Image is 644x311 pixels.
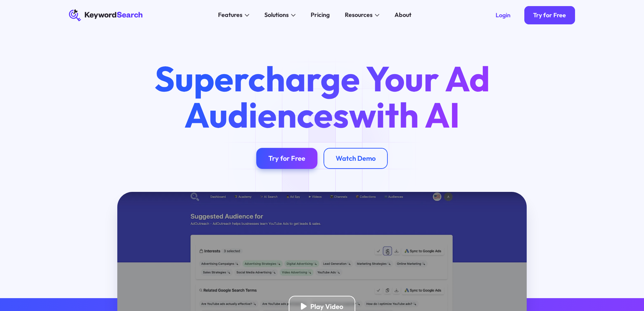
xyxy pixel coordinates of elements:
div: Features [218,10,242,20]
div: Login [496,12,510,19]
a: Login [486,6,520,24]
a: Try for Free [524,6,575,24]
div: Watch Demo [336,154,376,162]
div: Try for Free [533,12,566,19]
div: About [395,10,411,20]
div: Try for Free [268,154,305,162]
div: Resources [345,10,373,20]
a: Try for Free [256,148,317,169]
span: with AI [349,93,460,137]
a: About [390,9,416,21]
div: Pricing [311,10,330,20]
div: Play Video [310,302,343,311]
h1: Supercharge Your Ad Audiences [140,61,504,132]
div: Solutions [264,10,289,20]
a: Pricing [306,9,334,21]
